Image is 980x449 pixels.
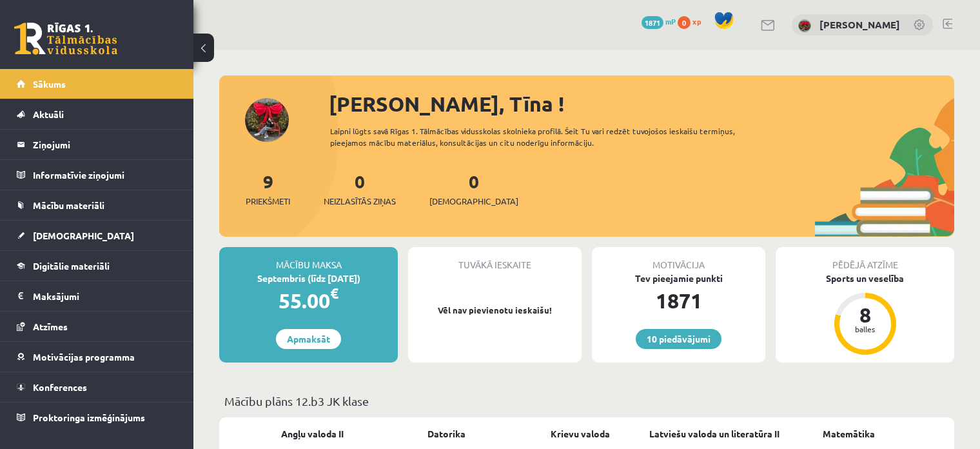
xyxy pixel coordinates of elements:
p: Mācību plāns 12.b3 JK klase [224,392,949,410]
span: Konferences [33,381,87,393]
span: Aktuāli [33,108,64,120]
span: [DEMOGRAPHIC_DATA] [429,195,518,208]
span: 0 [678,16,691,29]
a: Krievu valoda [551,427,610,441]
a: Sports un veselība 8 balles [776,272,954,357]
a: Aktuāli [17,99,177,129]
div: 8 [846,304,885,325]
div: Mācību maksa [219,247,398,272]
a: Latviešu valoda un literatūra II [649,427,779,441]
a: Informatīvie ziņojumi [17,160,177,190]
div: Pēdējā atzīme [776,247,954,272]
span: xp [692,16,701,26]
legend: Maksājumi [33,281,177,311]
span: € [330,284,338,303]
a: 0[DEMOGRAPHIC_DATA] [429,170,518,208]
legend: Ziņojumi [33,130,177,159]
a: Proktoringa izmēģinājums [17,403,177,432]
div: 55.00 [219,285,398,316]
a: [DEMOGRAPHIC_DATA] [17,221,177,250]
div: Laipni lūgts savā Rīgas 1. Tālmācības vidusskolas skolnieka profilā. Šeit Tu vari redzēt tuvojošo... [330,125,771,148]
div: Sports un veselība [776,272,954,285]
div: balles [846,325,885,333]
a: 0Neizlasītās ziņas [324,170,396,208]
span: Priekšmeti [246,195,290,208]
div: Motivācija [592,247,765,272]
div: Septembris (līdz [DATE]) [219,272,398,285]
span: Mācību materiāli [33,199,104,211]
a: [PERSON_NAME] [819,18,900,31]
legend: Informatīvie ziņojumi [33,160,177,190]
div: 1871 [592,285,765,316]
span: Atzīmes [33,321,68,332]
a: Mācību materiāli [17,190,177,220]
a: 1871 mP [642,16,676,26]
a: 9Priekšmeti [246,170,290,208]
p: Vēl nav pievienotu ieskaišu! [415,304,575,317]
a: Apmaksāt [276,329,341,349]
span: Motivācijas programma [33,351,135,363]
a: Atzīmes [17,312,177,341]
span: Sākums [33,78,66,90]
div: Tuvākā ieskaite [408,247,582,272]
a: 0 xp [678,16,707,26]
a: Maksājumi [17,281,177,311]
span: Proktoringa izmēģinājums [33,412,145,423]
span: mP [665,16,676,26]
a: Digitālie materiāli [17,251,177,281]
div: [PERSON_NAME], Tīna ! [329,88,954,119]
a: 10 piedāvājumi [636,329,721,349]
span: [DEMOGRAPHIC_DATA] [33,230,134,241]
a: Sākums [17,69,177,99]
img: Tīna Šneidere [798,19,811,32]
span: Neizlasītās ziņas [324,195,396,208]
a: Konferences [17,372,177,402]
span: 1871 [642,16,663,29]
span: Digitālie materiāli [33,260,110,272]
a: Ziņojumi [17,130,177,159]
a: Matemātika [823,427,875,441]
a: Motivācijas programma [17,342,177,372]
a: Angļu valoda II [281,427,344,441]
a: Datorika [427,427,465,441]
div: Tev pieejamie punkti [592,272,765,285]
a: Rīgas 1. Tālmācības vidusskola [14,23,117,55]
